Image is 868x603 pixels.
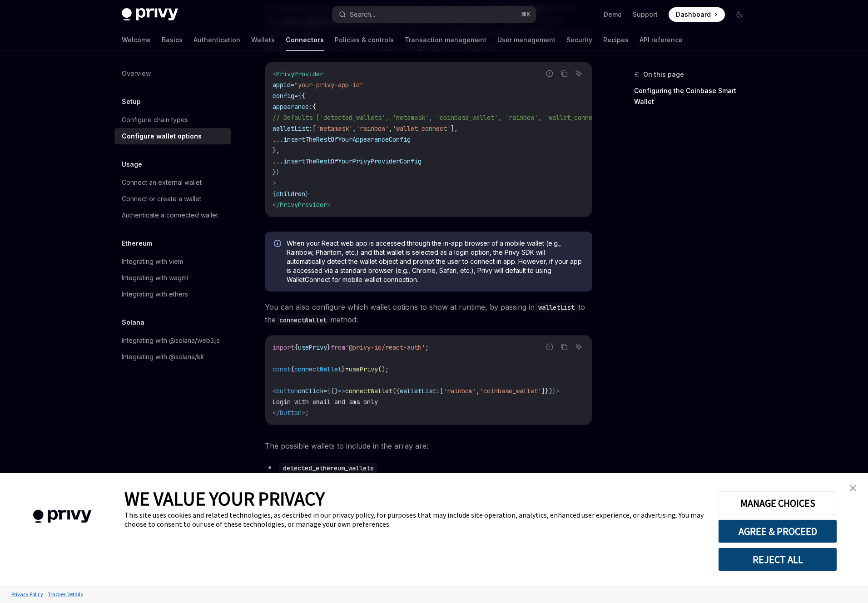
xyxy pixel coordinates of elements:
[273,70,276,78] span: <
[392,124,451,133] span: 'wallet_connect'
[122,317,144,328] h5: Solana
[291,365,294,373] span: {
[425,343,429,351] span: ;
[114,253,231,270] a: Integrating with viem
[276,168,280,176] span: }
[294,365,342,373] span: connectWallet
[122,96,141,107] h5: Setup
[124,487,325,510] span: WE VALUE YOUR PRIVACY
[286,29,324,51] a: Connectors
[273,135,283,143] span: ...
[573,68,585,79] button: Ask AI
[352,124,356,133] span: ,
[345,365,349,373] span: =
[331,387,338,395] span: ()
[335,29,394,51] a: Policies & controls
[193,29,240,51] a: Authentication
[122,177,202,188] div: Connect an external wallet
[451,124,458,133] span: ],
[122,159,142,170] h5: Usage
[114,349,231,365] a: Integrating with @solana/kit
[718,548,837,571] button: REJECT ALL
[298,343,327,351] span: usePrivy
[122,131,202,142] div: Configure wallet options
[298,387,323,395] span: onClick
[544,341,556,353] button: Report incorrect code
[273,190,276,198] span: {
[122,256,183,267] div: Integrating with viem
[114,270,231,286] a: Integrating with wagmi
[291,81,294,89] span: =
[350,9,375,20] div: Search...
[633,10,658,19] a: Support
[273,92,294,100] span: config
[276,70,323,78] span: PrivyProvider
[544,68,556,79] button: Report incorrect code
[122,29,151,51] a: Welcome
[280,201,327,209] span: PrivyProvider
[558,341,570,353] button: Copy the contents from the code block
[850,485,856,491] img: close banner
[552,387,556,395] span: }
[122,193,201,204] div: Connect or create a wallet
[338,387,345,395] span: =>
[327,343,331,351] span: }
[122,238,152,249] h5: Ethereum
[273,124,312,133] span: walletList:
[349,365,378,373] span: usePrivy
[718,491,837,515] button: MANAGE CHOICES
[669,7,725,22] a: Dashboard
[345,343,425,351] span: '@privy-io/react-auth'
[122,210,218,221] div: Authenticate a connected wallet
[122,114,188,125] div: Configure chain types
[558,68,570,79] button: Copy the contents from the code block
[287,239,583,284] span: When your React web app is accessed through the in-app browser of a mobile wallet (e.g., Rainbow,...
[732,7,747,22] button: Toggle dark mode
[273,157,283,165] span: ...
[480,387,541,395] span: 'coinbase_wallet'
[265,440,592,452] span: The possible wallets to include in the array are:
[443,387,476,395] span: 'rainbow'
[122,8,178,21] img: dark logo
[603,29,629,51] a: Recipes
[718,519,837,543] button: AGREE & PROCEED
[114,174,231,191] a: Connect an external wallet
[273,179,276,187] span: >
[327,387,331,395] span: {
[274,240,283,249] svg: Info
[440,387,443,395] span: [
[405,29,486,51] a: Transaction management
[162,29,183,51] a: Basics
[122,68,151,79] div: Overview
[114,191,231,207] a: Connect or create a wallet
[283,135,411,143] span: insertTheRestOfYourAppearanceConfig
[566,29,592,51] a: Security
[294,81,363,89] span: "your-privy-app-id"
[345,387,392,395] span: connectWallet
[476,387,480,395] span: ,
[535,302,578,312] code: walletList
[302,92,305,100] span: {
[273,168,276,176] span: }
[302,409,305,417] span: >
[497,29,556,51] a: User management
[114,286,231,302] a: Integrating with ethers
[844,479,862,497] a: close banner
[273,343,294,351] span: import
[114,112,231,128] a: Configure chain types
[14,497,111,536] img: company logo
[521,11,531,18] span: ⌘ K
[276,315,330,325] code: connectWallet
[114,65,231,82] a: Overview
[279,463,377,473] code: detected_ethereum_wallets
[114,207,231,223] a: Authenticate a connected wallet
[392,387,400,395] span: ({
[114,128,231,144] a: Configure wallet options
[114,332,231,349] a: Integrating with @solana/web3.js
[634,84,754,109] a: Configuring the Coinbase Smart Wallet
[45,586,85,602] a: Tracker Details
[273,365,291,373] span: const
[305,190,309,198] span: }
[294,343,298,351] span: {
[273,398,378,406] span: Login with email and sms only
